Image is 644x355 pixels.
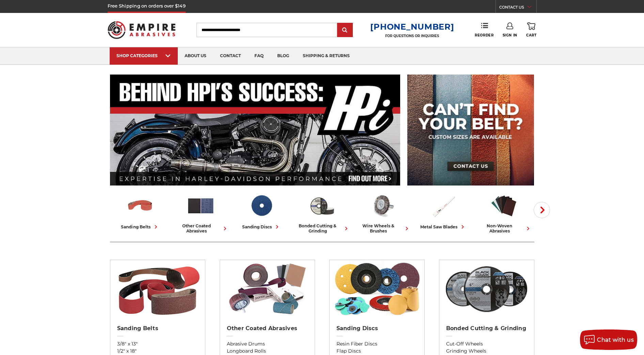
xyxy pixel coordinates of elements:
[121,223,159,230] div: sanding belts
[223,260,311,318] img: Other Coated Abrasives
[420,223,466,230] div: metal saw blades
[442,260,531,318] img: Bonded Cutting & Grinding
[580,329,637,350] button: Chat with us
[476,223,532,233] div: non-woven abrasives
[407,75,534,185] img: promo banner for custom belts.
[475,22,493,37] a: Reorder
[116,53,171,58] div: SHOP CATEGORIES
[416,192,471,230] a: metal saw blades
[336,340,418,348] a: Resin Fiber Discs
[187,192,215,220] img: Other Coated Abrasives
[178,47,213,65] a: about us
[126,192,154,220] img: Sanding Belts
[597,337,634,343] span: Chat with us
[113,192,168,230] a: sanding belts
[227,325,308,332] h2: Other Coated Abrasives
[227,348,308,355] a: Longboard Rolls
[117,340,198,348] a: 3/8" x 13"
[446,340,527,348] a: Cut-Off Wheels
[296,47,357,65] a: shipping & returns
[526,33,536,37] span: Cart
[242,223,281,230] div: sanding discs
[370,22,454,32] a: [PHONE_NUMBER]
[370,34,454,38] p: FOR QUESTIONS OR INQUIRIES
[110,75,400,185] img: Banner for an interview featuring Horsepower Inc who makes Harley performance upgrades featured o...
[270,47,296,65] a: blog
[476,192,532,233] a: non-woven abrasives
[490,192,518,220] img: Non-woven Abrasives
[173,192,229,233] a: other coated abrasives
[503,33,517,37] span: Sign In
[333,260,421,318] img: Sanding Discs
[173,223,229,233] div: other coated abrasives
[499,3,536,13] a: CONTACT US
[113,260,202,318] img: Sanding Belts
[336,325,418,332] h2: Sanding Discs
[355,192,410,233] a: wire wheels & brushes
[526,22,536,37] a: Cart
[308,192,336,220] img: Bonded Cutting & Grinding
[248,47,270,65] a: faq
[227,340,308,348] a: Abrasive Drums
[117,348,198,355] a: 1/2" x 18"
[368,192,397,220] img: Wire Wheels & Brushes
[336,348,418,355] a: Flap Discs
[247,192,276,220] img: Sanding Discs
[355,223,410,233] div: wire wheels & brushes
[534,202,550,218] button: Next
[446,348,527,355] a: Grinding Wheels
[295,192,350,233] a: bonded cutting & grinding
[295,223,350,233] div: bonded cutting & grinding
[338,23,352,37] input: Submit
[475,33,493,37] span: Reorder
[429,192,457,220] img: Metal Saw Blades
[117,325,198,332] h2: Sanding Belts
[108,17,176,43] img: Empire Abrasives
[234,192,289,230] a: sanding discs
[213,47,248,65] a: contact
[446,325,527,332] h2: Bonded Cutting & Grinding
